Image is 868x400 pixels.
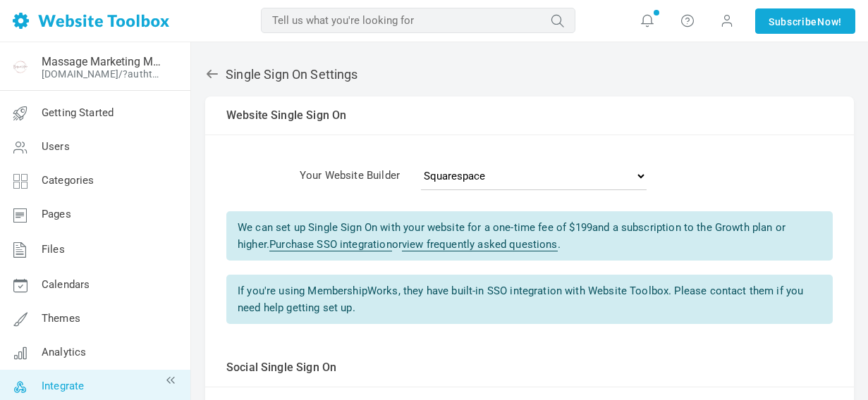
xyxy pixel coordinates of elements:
[261,8,575,33] input: Tell us what you're looking for
[42,312,80,325] span: Themes
[42,68,164,80] a: [DOMAIN_NAME]/?authtoken=d9070eec79cbaa6ebeb269e46fcc5999&rememberMe=1
[205,349,854,387] td: Social Single Sign On
[42,346,86,358] span: Analytics
[42,140,70,153] span: Users
[42,278,90,291] span: Calendars
[205,96,854,135] td: Website Single Sign On
[226,275,833,324] div: If you're using MembershipWorks, they have built-in SSO integration with Website Toolbox. Please ...
[9,56,32,78] img: favicon.ico
[575,221,592,234] span: 199
[755,8,855,34] a: SubscribeNow!
[42,243,65,256] span: Files
[817,14,842,30] span: Now!
[402,238,558,251] a: view frequently asked questions
[42,208,71,220] span: Pages
[42,55,164,68] a: Massage Marketing Made Easy
[205,67,854,82] h2: Single Sign On Settings
[42,174,94,187] span: Categories
[42,106,114,119] span: Getting Started
[226,211,833,261] div: We can set up Single Sign On with your website for a one-time fee of $ and a subscription to the ...
[42,380,84,392] span: Integrate
[269,238,392,251] a: Purchase SSO integration
[205,156,400,201] td: Your Website Builder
